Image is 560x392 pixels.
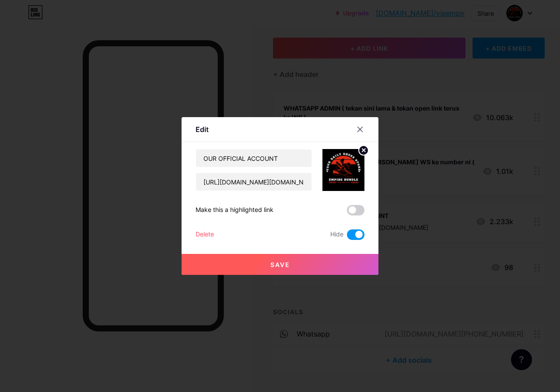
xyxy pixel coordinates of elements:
img: link_thumbnail [322,149,364,191]
span: Save [270,261,290,268]
span: Hide [330,229,343,240]
div: Make this a highlighted link [196,205,273,215]
input: Title [196,149,311,167]
div: Edit [196,124,209,135]
input: URL [196,173,311,191]
div: Delete [196,229,214,240]
button: Save [182,254,378,275]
